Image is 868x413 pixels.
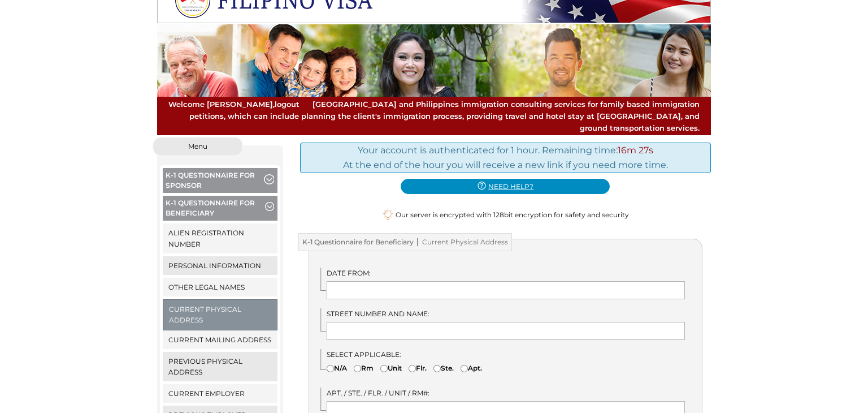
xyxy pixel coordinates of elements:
[163,196,277,223] button: K-1 Questionnaire for Beneficiary
[163,223,277,253] a: Alien Registration Number
[298,233,512,251] h3: K-1 Questionnaire for Beneficiary
[275,100,300,109] a: logout
[380,363,402,373] label: Unit
[163,330,277,349] a: Current Mailing Address
[354,365,361,372] input: Rm
[163,384,277,403] a: Current Employer
[327,365,334,372] input: N/A
[327,389,429,397] span: Apt. / Ste. / Flr. / Unit / Rm#:
[396,209,629,220] span: Our server is encrypted with 128bit encryption for safety and security
[409,363,427,373] label: Flr.
[168,98,300,110] span: Welcome [PERSON_NAME],
[380,365,388,372] input: Unit
[327,309,429,318] span: Street Number and Name:
[163,256,277,275] a: Personal Information
[488,181,533,192] span: need help?
[163,168,277,196] button: K-1 Questionnaire for Sponsor
[327,350,401,359] span: Select Applicable:
[327,363,347,373] label: N/A
[188,143,207,150] span: Menu
[327,269,371,277] span: Date from:
[163,300,277,329] a: Current Physical Address
[433,365,441,372] input: Ste.
[300,143,711,173] div: Your account is authenticated for 1 hour. Remaining time: At the end of the hour you will receive...
[409,365,416,372] input: Flr.
[461,363,482,373] label: Apt.
[163,352,277,381] a: Previous Physical Address
[163,278,277,296] a: Other Legal Names
[168,98,700,134] span: [GEOGRAPHIC_DATA] and Philippines immigration consulting services for family based immigration pe...
[401,179,610,194] a: need help?
[433,363,454,373] label: Ste.
[354,363,374,373] label: Rm
[618,145,653,156] span: 16m 27s
[153,137,243,156] button: Menu
[414,238,508,246] span: Current Physical Address
[461,365,468,372] input: Apt.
